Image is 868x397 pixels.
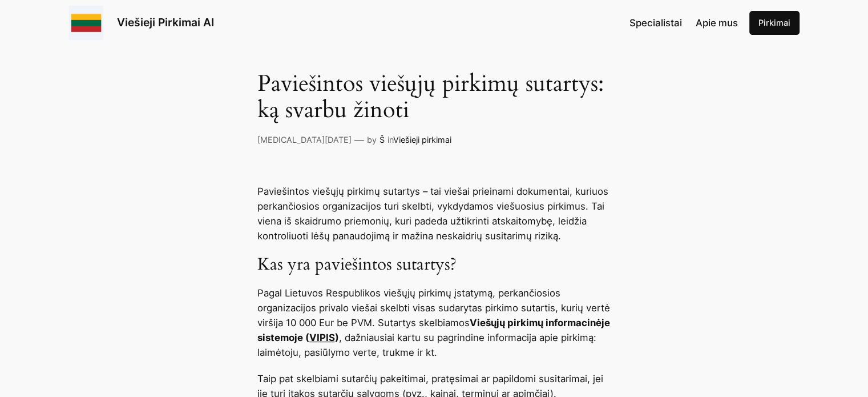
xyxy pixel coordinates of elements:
[380,135,385,145] a: Š
[69,6,103,40] img: Viešieji pirkimai logo
[629,17,682,29] span: Specialistai
[309,332,335,343] a: VIPIS
[393,135,451,145] a: Viešieji pirkimai
[696,15,738,30] a: Apie mus
[387,135,393,145] span: in
[629,15,682,30] a: Specialistai
[117,15,214,29] a: Viešieji Pirkimai AI
[257,135,352,145] a: [MEDICAL_DATA][DATE]
[354,133,364,147] p: —
[696,17,738,29] span: Apie mus
[749,11,800,35] a: Pirkimai
[257,71,611,123] h1: Paviešintos viešųjų pirkimų sutartys: ką svarbu žinoti
[257,184,611,243] p: Paviešintos viešųjų pirkimų sutartys – tai viešai prieinami dokumentai, kuriuos perkančiosios org...
[257,286,611,360] p: Pagal Lietuvos Respublikos viešųjų pirkimų įstatymą, perkančiosios organizacijos privalo viešai s...
[629,15,738,30] nav: Navigation
[367,134,377,146] p: by
[257,255,611,275] h3: Kas yra paviešintos sutartys?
